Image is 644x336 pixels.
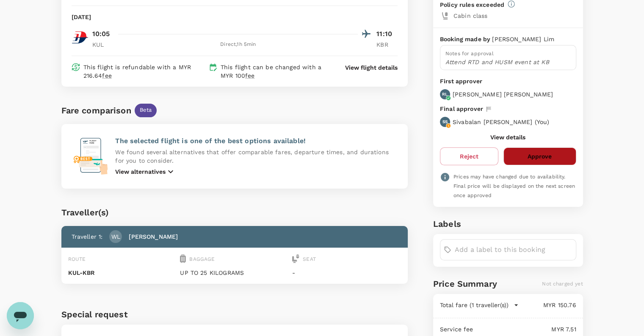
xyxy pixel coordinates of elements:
p: 11:10 [376,29,398,39]
p: RL [442,91,448,97]
div: Fare comparison [61,104,131,117]
img: seat-icon [292,254,299,263]
p: [DATE] [72,13,91,21]
h6: Special request [61,308,408,321]
p: KUL - KBR [68,268,177,277]
p: [PERSON_NAME] [129,232,178,241]
button: View flight details [345,63,398,72]
iframe: Button to launch messaging window [7,302,34,329]
p: Sivabalan [PERSON_NAME] ( You ) [453,118,549,126]
p: The selected flight is one of the best options available! [115,136,398,146]
p: 10:05 [92,29,110,39]
span: fee [245,72,254,79]
button: Approve [503,147,576,165]
p: UP TO 25 KILOGRAMS [180,268,289,277]
p: Service fee [440,325,473,333]
h6: Price Summary [433,277,497,291]
img: MH [72,29,88,46]
span: Not charged yet [542,281,583,287]
p: KUL [92,40,113,49]
p: View alternatives [115,167,166,176]
button: View details [490,134,525,141]
p: Policy rules exceeded [440,0,504,9]
span: Seat [303,256,316,262]
span: Notes for approval [445,51,494,56]
span: fee [102,72,111,79]
p: MYR 150.76 [519,301,576,309]
p: MYR 7.51 [473,325,576,333]
span: Baggage [189,256,215,262]
div: Direct , 1h 5min [119,40,358,49]
p: KBR [376,40,398,49]
p: First approver [440,77,576,86]
span: Route [68,256,86,262]
p: Booking made by [440,35,492,43]
p: Cabin class [453,11,576,20]
p: Total fare (1 traveller(s)) [440,301,509,309]
h6: Labels [433,217,583,231]
p: Traveller 1 : [72,232,103,241]
p: [PERSON_NAME] Lim [492,35,554,43]
p: Final approver [440,104,483,113]
button: Total fare (1 traveller(s)) [440,301,519,309]
p: - [292,268,401,277]
button: View alternatives [115,167,176,177]
div: Traveller(s) [61,206,408,219]
p: This flight is refundable with a MYR 216.64 [83,63,205,80]
input: Add a label to this booking [455,243,572,257]
span: Beta [135,106,157,114]
img: baggage-icon [180,254,186,263]
p: Attend RTD and HUSM event at KB [445,58,571,66]
p: We found several alternatives that offer comparable fares, departure times, and durations for you... [115,148,398,165]
p: This flight can be changed with a MYR 100 [221,63,329,80]
button: Reject [440,147,498,165]
p: WL [111,232,120,241]
span: Prices may have changed due to availability. Final price will be displayed on the next screen onc... [453,174,575,198]
p: SS [442,119,448,125]
p: [PERSON_NAME] [PERSON_NAME] [453,90,553,99]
